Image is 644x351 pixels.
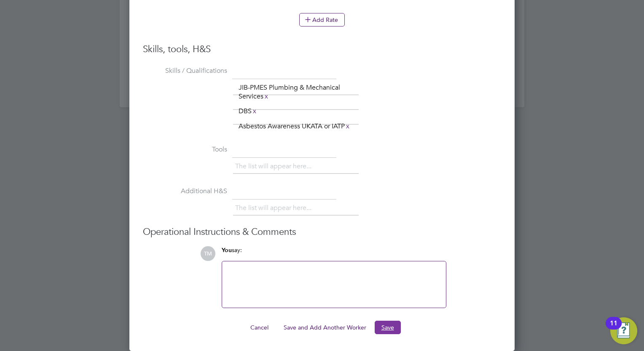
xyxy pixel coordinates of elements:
[235,121,354,132] li: Asbestos Awareness UKATA or IATP
[235,82,357,102] li: JIB-PMES Plumbing & Mechanical Services
[235,161,315,172] li: The list will appear here...
[263,91,269,102] a: x
[252,106,258,117] a: x
[222,246,446,261] div: say:
[610,323,617,334] div: 11
[143,145,227,154] label: Tools
[143,187,227,196] label: Additional H&S
[143,66,227,75] label: Skills / Qualifications
[235,106,261,117] li: DBS
[201,246,215,261] span: TM
[345,121,351,132] a: x
[375,321,401,334] button: Save
[143,43,501,56] h3: Skills, tools, H&S
[277,321,373,334] button: Save and Add Another Worker
[235,202,315,214] li: The list will appear here...
[299,13,345,27] button: Add Rate
[222,247,232,254] span: You
[143,226,501,238] h3: Operational Instructions & Comments
[610,317,637,344] button: Open Resource Center, 11 new notifications
[244,321,275,334] button: Cancel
